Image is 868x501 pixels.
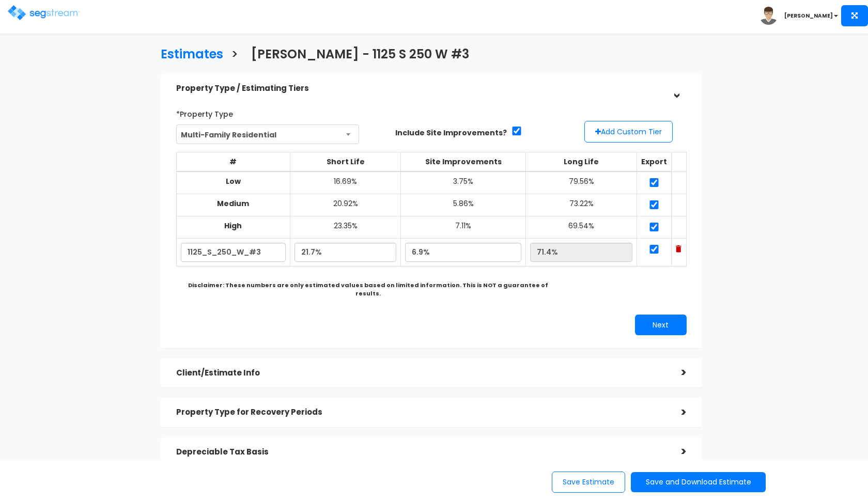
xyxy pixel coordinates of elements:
[584,121,673,143] button: Add Custom Tier
[226,176,241,186] b: Low
[401,152,526,172] th: Site Improvements
[177,125,359,145] span: Multi-Family Residential
[666,444,687,460] div: >
[243,37,469,69] a: [PERSON_NAME] - 1125 S 250 W #3
[666,404,687,420] div: >
[401,171,526,194] td: 3.75%
[666,365,687,381] div: >
[176,369,666,378] h5: Client/Estimate Info
[231,48,238,64] h3: >
[760,7,778,25] img: avatar.png
[401,216,526,239] td: 7.11%
[526,152,637,172] th: Long Life
[290,194,401,216] td: 20.92%
[676,245,681,253] img: Trash Icon
[176,84,666,93] h5: Property Type / Estimating Tiers
[153,37,223,69] a: Estimates
[8,5,80,20] img: logo.png
[526,216,637,239] td: 69.54%
[188,281,548,298] b: Disclaimer: These numbers are only estimated values based on limited information. This is NOT a g...
[217,198,249,209] b: Medium
[224,221,242,231] b: High
[176,448,666,457] h5: Depreciable Tax Basis
[290,216,401,239] td: 23.35%
[176,408,666,417] h5: Property Type for Recovery Periods
[631,472,766,492] button: Save and Download Estimate
[176,124,360,144] span: Multi-Family Residential
[784,12,833,20] b: [PERSON_NAME]
[176,152,290,172] th: #
[637,152,672,172] th: Export
[526,171,637,194] td: 79.56%
[668,78,684,99] div: >
[251,48,469,64] h3: [PERSON_NAME] - 1125 S 250 W #3
[552,472,625,493] button: Save Estimate
[395,128,507,138] label: Include Site Improvements?
[290,152,401,172] th: Short Life
[635,315,687,335] button: Next
[161,48,223,64] h3: Estimates
[176,105,233,119] label: *Property Type
[526,194,637,216] td: 73.22%
[401,194,526,216] td: 5.86%
[290,171,401,194] td: 16.69%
